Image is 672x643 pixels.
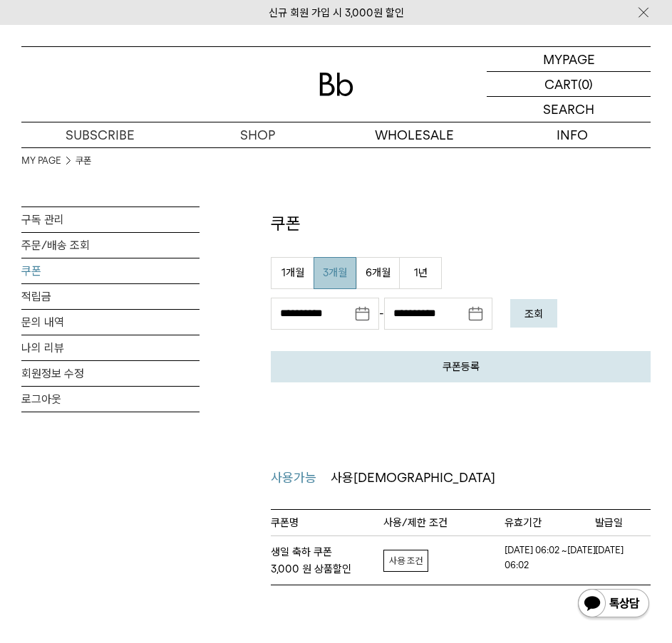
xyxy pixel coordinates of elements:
[271,351,651,382] a: 쿠폰등록
[487,72,651,97] a: CART (0)
[21,122,179,147] a: SUBSCRIBE
[179,122,336,147] a: SHOP
[271,510,383,535] th: 쿠폰명
[336,122,494,147] p: WHOLESALE
[505,543,597,573] em: [DATE] 06:02 ~[DATE] 06:02
[443,360,480,373] em: 쿠폰등록
[331,468,510,488] a: 사용[DEMOGRAPHIC_DATA]
[331,470,495,485] span: 사용[DEMOGRAPHIC_DATA]
[487,47,651,72] a: MYPAGE
[271,211,651,236] p: 쿠폰
[271,298,492,330] div: -
[269,6,404,19] a: 신규 회원 가입 시 3,000원 할인
[314,257,356,289] button: 3개월
[21,233,200,258] a: 주문/배송 조회
[524,308,543,320] em: 조회
[383,510,505,535] th: 사용/제한 조건
[21,361,200,386] a: 회원정보 수정
[595,510,651,535] th: 발급일
[356,257,399,289] button: 6개월
[399,257,442,289] button: 1년
[578,72,593,96] p: (0)
[271,468,331,488] a: 사용가능
[21,335,200,360] a: 나의 리뷰
[271,543,383,577] strong: 생일 축하 쿠폰 3,000 원 상품할인
[510,299,557,328] button: 조회
[21,154,61,168] a: MY PAGE
[21,310,200,335] a: 문의 내역
[21,284,200,309] a: 적립금
[76,154,91,168] a: 쿠폰
[505,510,595,535] th: 유효기간
[544,72,578,96] p: CART
[21,387,200,412] a: 로그아웃
[21,258,200,283] a: 쿠폰
[319,73,353,96] img: 로고
[543,97,594,122] p: SEARCH
[493,122,651,147] p: INFO
[271,468,316,488] span: 사용가능
[21,207,200,232] a: 구독 관리
[577,587,651,622] img: 카카오톡 채널 1:1 채팅 버튼
[595,543,651,577] td: [DATE]
[543,47,595,71] p: MYPAGE
[271,257,314,289] button: 1개월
